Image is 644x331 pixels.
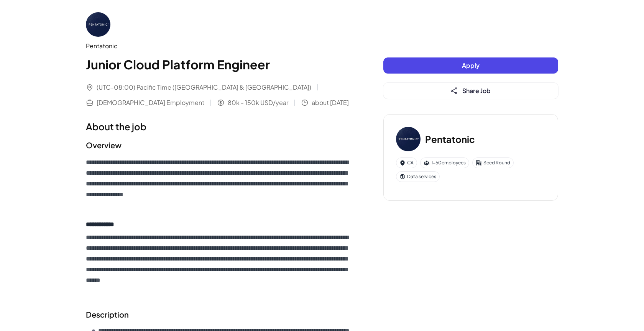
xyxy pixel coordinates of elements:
span: (UTC-08:00) Pacific Time ([GEOGRAPHIC_DATA] & [GEOGRAPHIC_DATA]) [97,83,311,92]
span: [DEMOGRAPHIC_DATA] Employment [97,98,204,107]
div: Pentatonic [86,41,353,51]
div: Seed Round [472,157,514,168]
h1: About the job [86,120,353,133]
span: Apply [462,61,480,69]
h1: Junior Cloud Platform Engineer [86,55,353,74]
span: 80k - 150k USD/year [228,98,288,107]
img: Pe [86,12,110,37]
button: Apply [383,57,558,74]
span: Share Job [462,87,491,95]
div: 1-50 employees [420,157,469,168]
div: CA [396,157,417,168]
span: about [DATE] [312,98,349,107]
button: Share Job [383,83,558,99]
h2: Overview [86,139,353,151]
h3: Pentatonic [425,132,475,146]
h2: Description [86,309,353,320]
img: Pe [396,127,421,151]
div: Data services [396,171,440,182]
